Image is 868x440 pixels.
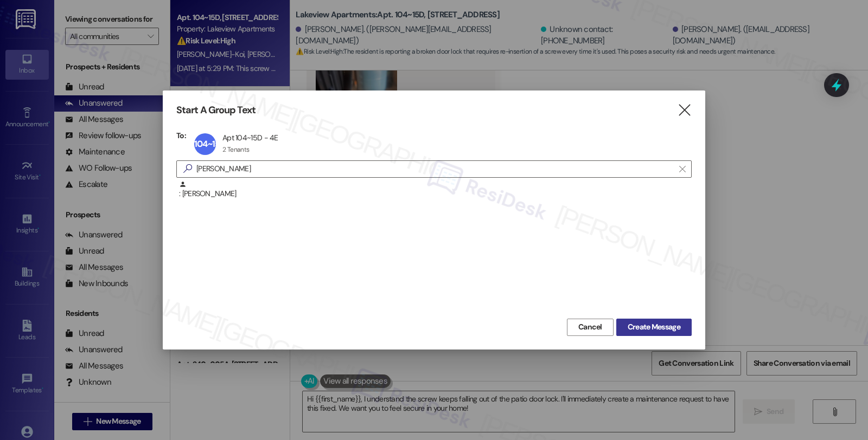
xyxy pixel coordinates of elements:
i:  [679,165,685,173]
button: Cancel [567,319,614,336]
span: Create Message [628,321,680,333]
i:  [179,163,196,174]
input: Search for any contact or apartment [196,161,674,177]
div: : [PERSON_NAME] [179,180,692,199]
h3: To: [176,131,186,140]
span: Cancel [578,321,602,333]
div: 2 Tenants [222,145,250,154]
span: 104~15D [194,138,225,150]
i:  [677,105,692,116]
div: Apt 104~15D - 4E [222,133,278,143]
div: : [PERSON_NAME] [176,180,692,208]
button: Create Message [616,319,692,336]
h3: Start A Group Text [176,104,256,117]
button: Clear text [674,161,691,177]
